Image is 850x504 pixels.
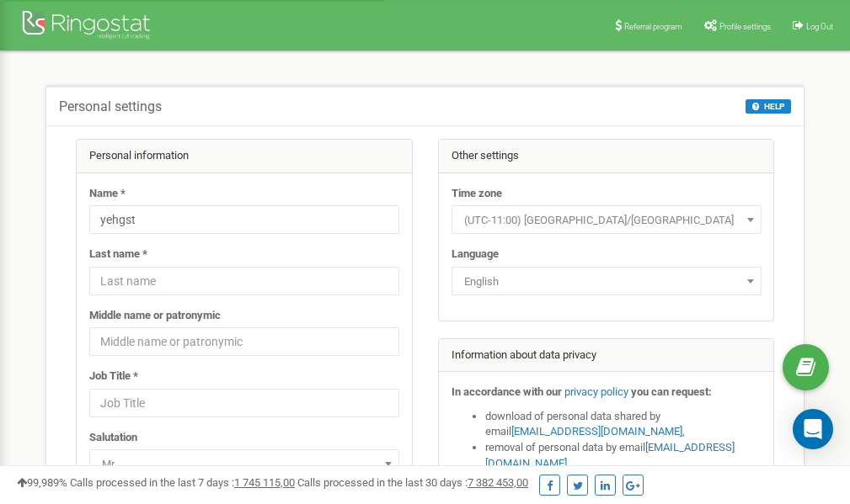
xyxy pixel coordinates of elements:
label: Middle name or patronymic [89,308,221,324]
span: Log Out [806,22,833,31]
u: 1 745 115,00 [234,476,295,489]
input: Last name [89,267,399,295]
label: Time zone [452,186,502,202]
li: download of personal data shared by email , [485,409,762,440]
label: Job Title * [89,369,138,385]
span: 99,989% [17,476,67,489]
div: Personal information [77,140,412,173]
span: (UTC-11:00) Pacific/Midway [457,209,756,232]
label: Last name * [89,247,147,263]
input: Job Title [89,389,399,417]
h5: Personal settings [59,99,162,114]
strong: In accordance with our [452,385,562,398]
label: Salutation [89,430,137,446]
strong: you can request: [631,385,712,398]
u: 7 382 453,00 [468,476,528,489]
li: removal of personal data by email , [485,440,762,471]
span: Referral program [624,22,682,31]
span: English [452,267,762,295]
div: Other settings [439,140,774,173]
label: Name * [89,186,126,202]
span: Mr. [95,453,393,476]
span: English [457,270,756,294]
div: Information about data privacy [439,339,774,373]
span: Profile settings [719,22,771,31]
span: Calls processed in the last 30 days : [297,476,528,489]
button: HELP [746,99,791,114]
a: [EMAIL_ADDRESS][DOMAIN_NAME] [511,425,682,438]
input: Middle name or patronymic [89,327,399,356]
span: Calls processed in the last 7 days : [70,476,295,489]
input: Name [89,205,399,234]
span: (UTC-11:00) Pacific/Midway [452,205,762,234]
span: Mr. [89,449,399,478]
a: privacy policy [564,385,628,398]
label: Language [452,247,499,263]
div: Open Intercom Messenger [793,409,833,449]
